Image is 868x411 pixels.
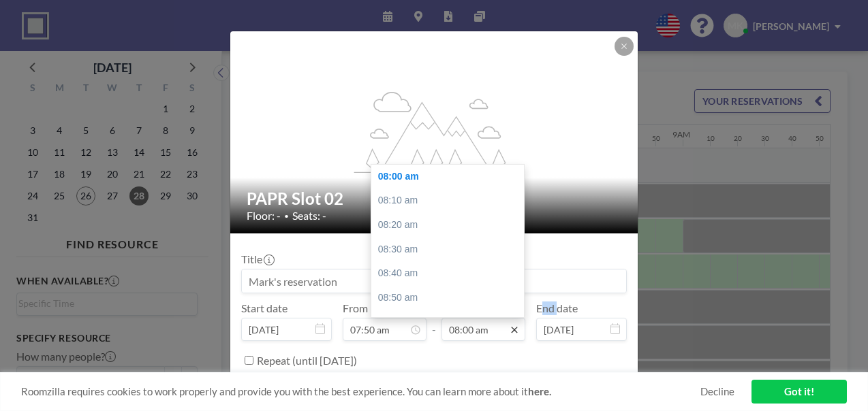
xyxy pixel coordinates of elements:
a: Got it! [751,380,847,404]
span: Roomzilla requires cookies to work properly and provide you with the best experience. You can lea... [21,385,700,398]
label: From [343,301,368,315]
label: Title [241,252,273,266]
div: 08:20 am [371,213,531,237]
div: 08:50 am [371,286,531,310]
span: Floor: - [247,209,281,223]
div: 08:10 am [371,188,531,213]
input: Mark's reservation [242,269,626,293]
span: - [432,306,436,336]
a: here. [528,385,551,397]
div: 08:40 am [371,261,531,286]
label: Repeat (until [DATE]) [257,354,357,367]
a: Decline [700,385,734,398]
span: Seats: - [292,209,326,223]
div: 08:00 am [371,165,531,189]
h2: PAPR Slot 02 [247,188,623,209]
div: 08:30 am [371,237,531,262]
label: Start date [241,301,288,315]
span: • [284,211,289,221]
div: 09:00 am [371,310,531,334]
label: End date [536,301,578,315]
